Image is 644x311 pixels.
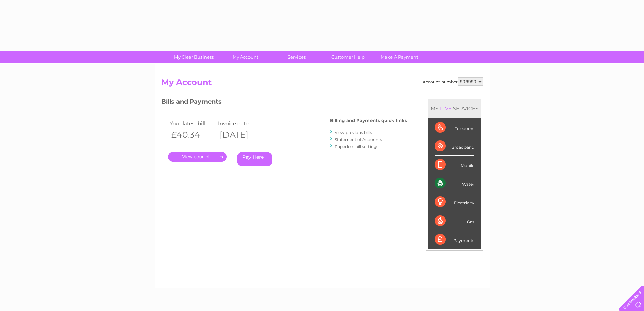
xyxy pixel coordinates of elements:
a: Paperless bill settings [335,144,378,149]
h2: My Account [161,77,483,90]
a: Statement of Accounts [335,137,382,142]
div: MY SERVICES [428,99,481,118]
div: Broadband [435,137,474,156]
a: Pay Here [237,152,272,166]
a: My Account [217,51,273,63]
div: Mobile [435,156,474,174]
div: Water [435,174,474,193]
h3: Bills and Payments [161,97,407,109]
a: View previous bills [335,130,372,135]
a: . [168,152,227,162]
div: Account number [423,77,483,86]
div: LIVE [439,105,453,112]
a: Make A Payment [372,51,427,63]
div: Gas [435,212,474,230]
div: Telecoms [435,118,474,137]
div: Payments [435,230,474,249]
th: [DATE] [216,128,265,142]
h4: Billing and Payments quick links [330,118,407,123]
td: Invoice date [216,119,265,128]
div: Electricity [435,193,474,212]
th: £40.34 [168,128,217,142]
td: Your latest bill [168,119,217,128]
a: Customer Help [320,51,376,63]
a: My Clear Business [166,51,222,63]
a: Services [269,51,325,63]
